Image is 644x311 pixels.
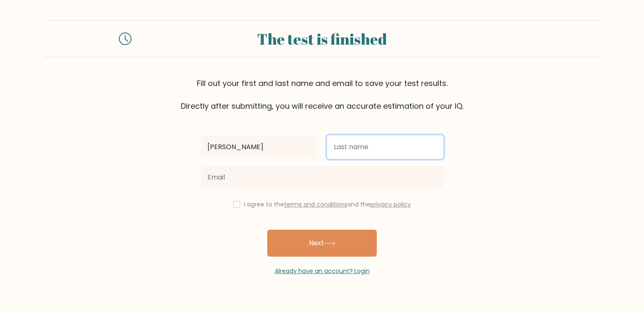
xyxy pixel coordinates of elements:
button: Next [267,230,377,257]
label: I agree to the and the [244,200,411,209]
a: Already have an account? Login [275,267,370,275]
a: terms and conditions [284,200,347,209]
div: The test is finished [142,27,502,50]
input: Last name [327,135,443,159]
div: Fill out your first and last name and email to save your test results. Directly after submitting,... [44,78,600,112]
input: Email [201,166,443,189]
input: First name [201,135,317,159]
a: privacy policy [370,200,411,209]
